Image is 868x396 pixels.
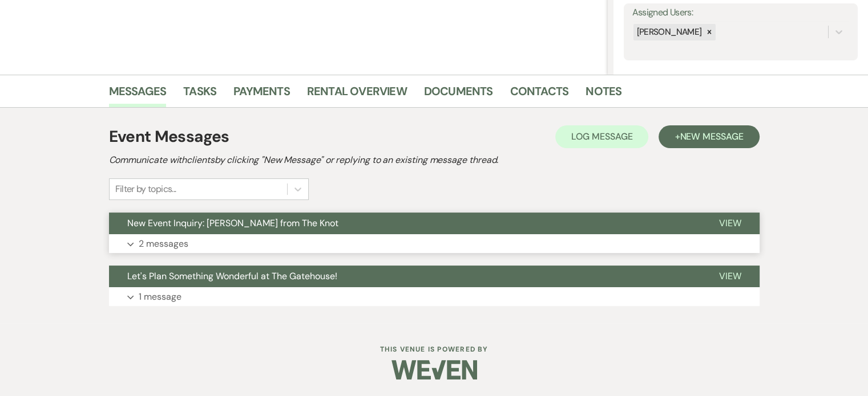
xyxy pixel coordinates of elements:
[233,82,290,107] a: Payments
[571,130,632,142] span: Log Message
[633,24,704,40] div: [PERSON_NAME]
[632,5,849,21] label: Assigned Users:
[719,270,741,282] span: View
[701,266,760,287] button: View
[307,82,407,107] a: Rental Overview
[701,213,760,234] button: View
[510,82,569,107] a: Contacts
[109,287,760,307] button: 1 message
[109,153,760,167] h2: Communicate with clients by clicking "New Message" or replying to an existing message thread.
[109,213,701,234] button: New Event Inquiry: [PERSON_NAME] from The Knot
[659,125,759,148] button: +New Message
[127,217,338,229] span: New Event Inquiry: [PERSON_NAME] from The Knot
[424,82,493,107] a: Documents
[127,270,337,282] span: Let's Plan Something Wonderful at The Gatehouse!
[109,125,229,149] h1: Event Messages
[109,266,701,287] button: Let's Plan Something Wonderful at The Gatehouse!
[719,217,741,229] span: View
[680,130,743,142] span: New Message
[183,82,216,107] a: Tasks
[109,82,167,107] a: Messages
[391,350,477,390] img: Weven Logo
[139,236,188,251] p: 2 messages
[555,125,648,148] button: Log Message
[109,234,760,254] button: 2 messages
[115,182,176,196] div: Filter by topics...
[139,289,181,304] p: 1 message
[586,82,621,107] a: Notes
